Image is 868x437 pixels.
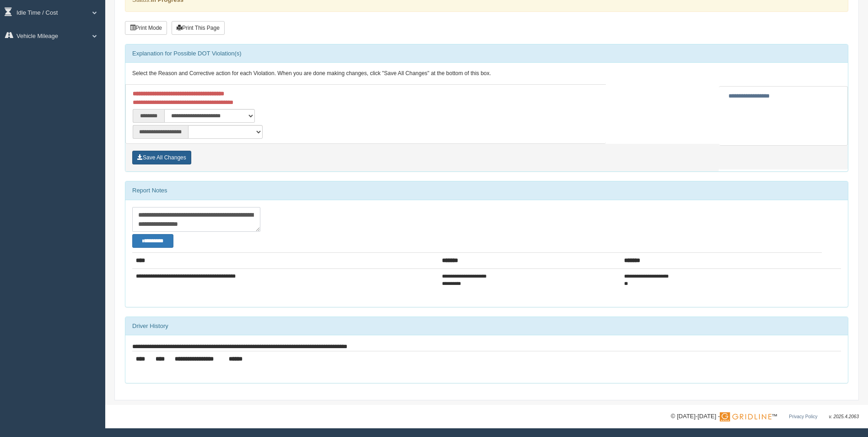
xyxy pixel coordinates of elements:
[125,44,848,63] div: Explanation for Possible DOT Violation(s)
[125,181,848,200] div: Report Notes
[125,21,167,35] button: Print Mode
[720,412,771,421] img: Gridline
[671,412,859,421] div: © [DATE]-[DATE] - ™
[172,21,225,35] button: Print This Page
[125,317,848,335] div: Driver History
[132,151,191,164] button: Save
[132,234,173,248] button: Change Filter Options
[789,414,817,419] a: Privacy Policy
[125,63,848,85] div: Select the Reason and Corrective action for each Violation. When you are done making changes, cli...
[829,414,859,419] span: v. 2025.4.2063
